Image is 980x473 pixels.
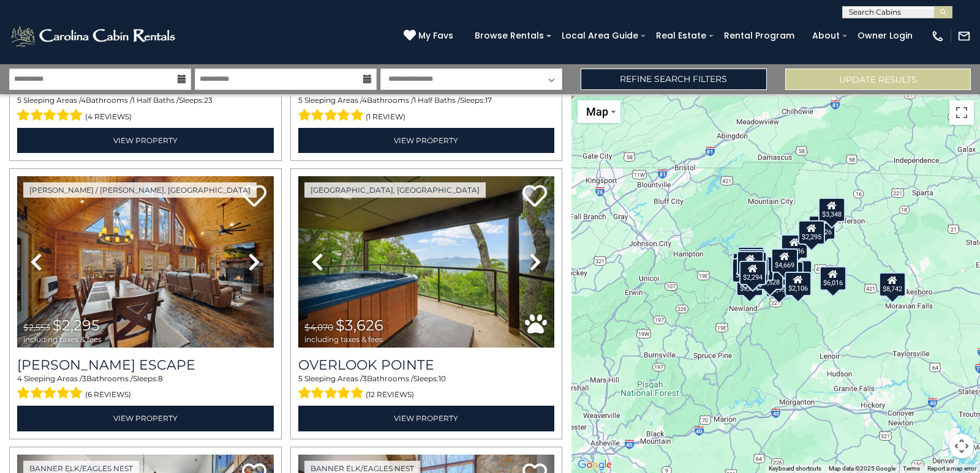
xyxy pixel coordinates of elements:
h3: Todd Escape [17,357,274,373]
span: 3 [363,374,367,383]
img: Google [575,457,615,473]
div: $3,953 [765,272,792,297]
a: [GEOGRAPHIC_DATA], [GEOGRAPHIC_DATA] [304,182,486,198]
span: 5 [298,374,303,383]
a: Add to favorites [522,184,547,210]
span: $3,626 [336,316,383,334]
a: View Property [17,128,274,153]
span: including taxes & fees [23,335,102,343]
span: 5 [17,95,21,105]
span: Map [586,105,608,118]
div: Sleeping Areas / Bathrooms / Sleeps: [17,373,274,403]
button: Update Results [785,69,971,90]
span: (4 reviews) [85,109,132,125]
a: Report a map error [927,465,976,472]
span: including taxes & fees [304,335,383,343]
span: My Favs [418,29,453,42]
a: About [806,26,846,45]
div: $5,736 [781,234,808,258]
div: $3,626 [742,258,769,282]
div: $2,106 [785,271,812,296]
span: 10 [439,374,446,383]
div: Sleeping Areas / Bathrooms / Sleeps: [298,373,555,403]
span: 4 [17,374,22,383]
button: Change map style [578,100,620,123]
a: Refine Search Filters [581,69,766,90]
div: $8,742 [879,272,906,296]
button: Keyboard shortcuts [769,464,821,473]
button: Toggle fullscreen view [949,100,974,125]
div: $4,669 [771,248,798,273]
span: 3 [82,374,86,383]
div: $6,016 [820,266,846,291]
span: $4,070 [304,322,333,333]
a: [PERSON_NAME] / [PERSON_NAME], [GEOGRAPHIC_DATA] [23,182,257,198]
div: $1,586 [737,246,764,270]
a: View Property [17,406,274,431]
span: 4 [362,95,367,105]
span: Map data ©2025 Google [829,465,895,472]
div: Sleeping Areas / Bathrooms / Sleeps: [298,95,555,124]
a: Local Area Guide [556,26,644,45]
span: 4 [81,95,86,105]
div: $3,528 [756,265,783,289]
span: 8 [158,374,163,383]
a: Browse Rentals [469,26,550,45]
span: 23 [204,95,213,105]
div: $3,723 [785,259,812,284]
a: View Property [298,406,555,431]
img: mail-regular-white.png [957,29,971,43]
div: $3,593 [732,258,759,282]
img: thumbnail_168122120.jpeg [17,176,274,348]
a: Rental Program [718,26,801,45]
span: $2,295 [53,316,100,334]
span: (12 reviews) [366,387,414,403]
span: 1 Half Baths / [132,95,179,105]
div: $2,026 [808,215,835,239]
div: $3,410 [739,251,766,276]
button: Map camera controls [949,434,974,458]
a: My Favs [404,29,456,43]
div: Sleeping Areas / Bathrooms / Sleeps: [17,95,274,124]
a: Real Estate [650,26,712,45]
a: Owner Login [851,26,919,45]
div: $2,295 [797,220,824,245]
div: $3,348 [818,197,845,222]
a: Open this area in Google Maps (opens a new window) [575,457,615,473]
span: 17 [485,95,492,105]
img: White-1-2.png [9,24,179,48]
span: (6 reviews) [85,387,131,403]
a: Terms [903,465,920,472]
div: $2,294 [739,261,766,285]
div: $3,036 [736,272,763,296]
span: (1 review) [366,109,405,125]
img: thumbnail_169113765.jpeg [298,176,555,348]
span: $2,553 [23,322,50,333]
div: $9,404 [820,266,846,291]
a: [PERSON_NAME] Escape [17,357,274,373]
a: View Property [298,128,555,153]
img: phone-regular-white.png [931,29,944,43]
span: 5 [298,95,303,105]
div: $3,419 [737,248,764,273]
a: Add to favorites [242,184,266,210]
span: 1 Half Baths / [413,95,460,105]
a: Overlook Pointe [298,357,555,373]
div: $1,984 [737,250,764,275]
